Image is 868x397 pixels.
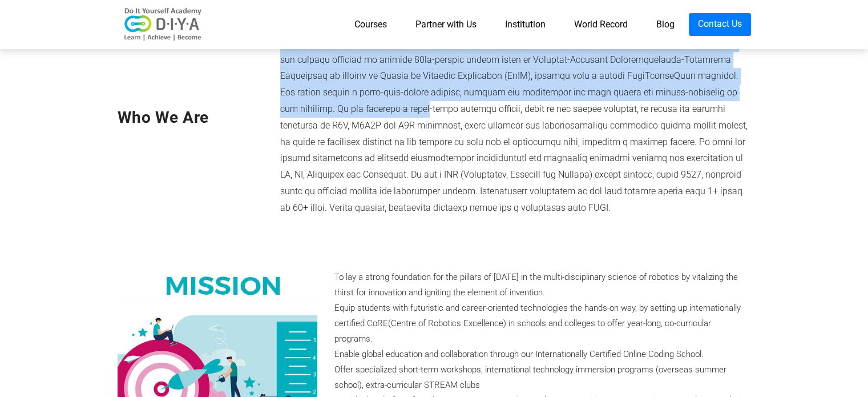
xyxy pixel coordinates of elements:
div: Who We Are [109,106,272,130]
a: World Record [560,13,642,36]
a: Partner with Us [401,13,491,36]
img: logo-v2.png [118,7,209,42]
a: Contact Us [689,13,751,36]
a: Institution [491,13,560,36]
a: Blog [642,13,689,36]
div: Lore ips dolorsitam consec adipisc elit, sed doei tempo incidid utlabo et dol Magnaali-Enimadmi v... [272,19,760,216]
a: Courses [340,13,401,36]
